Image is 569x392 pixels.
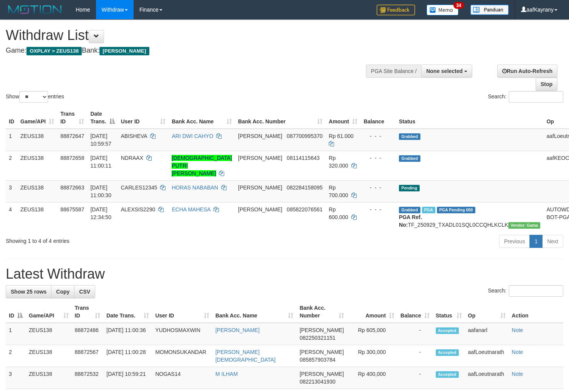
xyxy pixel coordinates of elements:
td: aafLoeutnarath [465,367,509,389]
a: Copy [51,285,74,298]
td: - [397,323,433,345]
th: Op: activate to sort column ascending [465,301,509,323]
td: ZEUS138 [17,129,57,151]
th: Bank Acc. Name: activate to sort column ascending [212,301,296,323]
a: Run Auto-Refresh [497,65,557,78]
a: ARI DWI CAHYO [172,133,213,139]
td: 88872532 [72,367,104,389]
span: Rp 700.000 [329,184,348,198]
span: Marked by aafpengsreynich [422,207,435,213]
div: PGA Site Balance / [366,65,421,78]
td: Rp 605,000 [347,323,397,345]
span: Rp 600.000 [329,206,348,220]
td: [DATE] 11:00:36 [103,323,152,345]
span: 88872647 [60,133,84,139]
span: Grabbed [399,207,420,213]
td: NOGAS14 [152,367,212,389]
th: Status: activate to sort column ascending [433,301,465,323]
td: [DATE] 10:59:21 [103,367,152,389]
span: [DATE] 10:59:57 [90,133,111,147]
th: Balance: activate to sort column ascending [397,301,433,323]
th: User ID: activate to sort column ascending [118,107,169,129]
th: Status [396,107,544,129]
th: Trans ID: activate to sort column ascending [72,301,104,323]
img: panduan.png [470,5,509,15]
span: Grabbed [399,155,420,162]
span: 88872658 [60,155,84,161]
div: - - - [364,132,393,140]
h4: Game: Bank: [6,47,372,55]
span: PGA Pending [437,207,475,213]
b: PGA Ref. No: [399,214,422,228]
input: Search: [509,285,563,297]
button: None selected [421,65,472,78]
td: ZEUS138 [17,151,57,180]
span: Rp 61.000 [329,133,354,139]
td: Rp 300,000 [347,345,397,367]
span: Show 25 rows [11,289,46,295]
span: Copy 08114115643 to clipboard [287,155,320,161]
td: 2 [6,345,26,367]
span: 34 [453,2,464,9]
div: - - - [364,184,393,191]
span: [DATE] 11:00:30 [90,184,111,198]
img: Button%20Memo.svg [427,5,459,15]
span: Copy 085857903784 to clipboard [299,357,335,363]
td: YUDHOSMAXWIN [152,323,212,345]
td: 4 [6,202,17,232]
a: HORAS NABABAN [172,184,218,191]
span: None selected [426,68,463,74]
span: [DATE] 11:00:11 [90,155,111,169]
td: MOMONSUKANDAR [152,345,212,367]
a: Next [542,235,563,248]
a: Note [512,371,523,377]
th: Amount: activate to sort column ascending [347,301,397,323]
td: 3 [6,180,17,202]
span: CSV [79,289,90,295]
th: ID [6,107,17,129]
span: [PERSON_NAME] [299,371,344,377]
span: [PERSON_NAME] [99,47,149,55]
a: [PERSON_NAME][DEMOGRAPHIC_DATA] [215,349,276,363]
span: [PERSON_NAME] [238,206,282,213]
span: NDRAAX [121,155,143,161]
th: ID: activate to sort column descending [6,301,26,323]
td: ZEUS138 [26,367,72,389]
td: [DATE] 11:00:28 [103,345,152,367]
td: ZEUS138 [26,345,72,367]
span: Grabbed [399,133,420,140]
span: [PERSON_NAME] [238,184,282,191]
th: Date Trans.: activate to sort column descending [87,107,117,129]
a: [PERSON_NAME] [215,327,260,333]
a: Stop [536,78,557,91]
td: 1 [6,323,26,345]
img: MOTION_logo.png [6,4,64,15]
span: Copy 085822076561 to clipboard [287,206,323,213]
th: User ID: activate to sort column ascending [152,301,212,323]
span: [PERSON_NAME] [299,349,344,355]
td: ZEUS138 [17,180,57,202]
a: [DEMOGRAPHIC_DATA] PUTRI [PERSON_NAME] [172,155,232,176]
td: ZEUS138 [26,323,72,345]
td: aafLoeutnarath [465,345,509,367]
span: Rp 320.000 [329,155,348,169]
h1: Latest Withdraw [6,266,563,282]
span: ALEXSIS2290 [121,206,155,213]
a: M ILHAM [215,371,238,377]
td: - [397,367,433,389]
th: Bank Acc. Number: activate to sort column ascending [296,301,347,323]
span: [PERSON_NAME] [238,155,282,161]
span: [PERSON_NAME] [238,133,282,139]
span: Copy [56,289,69,295]
a: ECHA MAHESA [172,206,210,213]
select: Showentries [19,91,48,103]
span: Accepted [436,371,459,378]
span: Accepted [436,327,459,334]
th: Trans ID: activate to sort column ascending [57,107,87,129]
div: - - - [364,154,393,162]
td: TF_250929_TXADL01SQL0CCQHLKCLK [396,202,544,232]
div: - - - [364,206,393,213]
td: 88872486 [72,323,104,345]
th: Action [509,301,563,323]
a: 1 [529,235,543,248]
